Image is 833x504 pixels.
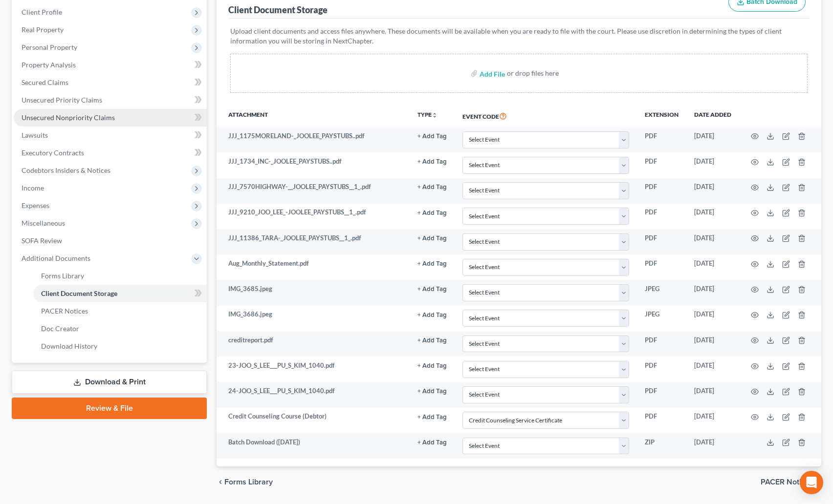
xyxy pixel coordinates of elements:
span: Doc Creator [41,324,79,333]
span: Real Property [22,25,64,34]
i: chevron_left [217,478,224,486]
a: PACER Notices [33,302,207,320]
p: Upload client documents and access files anywhere. These documents will be available when you are... [230,26,808,46]
td: [DATE] [686,152,739,178]
a: Review & File [12,398,207,419]
button: + Add Tag [417,414,447,420]
td: Aug_Monthly_Statement.pdf [217,254,410,280]
button: + Add Tag [417,159,447,165]
td: JPEG [637,306,686,331]
td: Credit Counseling Course (Debtor) [217,408,410,433]
span: Miscellaneous [22,219,65,227]
td: JJJ_1734_INC-_JOOLEE_PAYSTUBS..pdf [217,152,410,178]
span: Personal Property [22,43,77,51]
td: PDF [637,229,686,254]
div: or drop files here [507,68,559,78]
td: PDF [637,357,686,382]
span: Lawsuits [22,131,48,139]
button: PACER Notices chevron_right [761,478,821,486]
a: + Add Tag [417,157,447,166]
button: + Add Tag [417,210,447,216]
td: PDF [637,408,686,433]
span: Client Profile [22,8,62,16]
span: Executory Contracts [22,148,84,157]
a: Unsecured Nonpriority Claims [14,109,207,126]
div: Client Document Storage [228,4,328,16]
button: + Add Tag [417,286,447,293]
td: PDF [637,152,686,178]
a: SOFA Review [14,232,207,250]
td: ZIP [637,433,686,459]
td: PDF [637,382,686,407]
button: + Add Tag [417,337,447,344]
a: + Add Tag [417,336,447,345]
i: unfold_more [432,112,438,118]
a: Lawsuits [14,126,207,144]
a: + Add Tag [417,361,447,370]
td: [DATE] [686,178,739,204]
a: Unsecured Priority Claims [14,91,207,109]
td: JPEG [637,280,686,305]
span: Income [22,184,44,192]
button: TYPEunfold_more [417,112,438,118]
td: JJJ_1175MORELAND-_JOOLEE_PAYSTUBS..pdf [217,127,410,152]
a: Executory Contracts [14,144,207,162]
td: 24-JOO_S_LEE___PU_S_KIM_1040.pdf [217,382,410,407]
span: Expenses [22,201,49,210]
span: Unsecured Nonpriority Claims [22,113,115,122]
a: Forms Library [33,267,207,285]
span: PACER Notices [41,307,88,315]
td: [DATE] [686,331,739,357]
a: + Add Tag [417,412,447,421]
a: + Add Tag [417,259,447,268]
td: [DATE] [686,229,739,254]
span: SOFA Review [22,236,62,245]
td: [DATE] [686,357,739,382]
span: Codebtors Insiders & Notices [22,166,110,174]
a: + Add Tag [417,131,447,141]
td: [DATE] [686,433,739,459]
span: PACER Notices [761,478,813,486]
td: [DATE] [686,280,739,305]
a: Download & Print [12,371,207,394]
td: [DATE] [686,408,739,433]
th: Attachment [217,105,410,127]
a: Doc Creator [33,320,207,337]
button: + Add Tag [417,184,447,190]
td: [DATE] [686,204,739,229]
td: [DATE] [686,382,739,407]
a: Property Analysis [14,56,207,74]
td: PDF [637,204,686,229]
span: Download History [41,342,97,350]
span: Property Analysis [22,61,76,69]
span: Unsecured Priority Claims [22,96,102,104]
a: + Add Tag [417,233,447,243]
td: Batch Download ([DATE]) [217,433,410,459]
span: Client Document Storage [41,289,117,297]
button: + Add Tag [417,440,447,446]
button: + Add Tag [417,235,447,242]
button: + Add Tag [417,261,447,267]
button: + Add Tag [417,388,447,395]
th: Extension [637,105,686,127]
th: Event Code [455,105,637,127]
td: [DATE] [686,306,739,331]
a: + Add Tag [417,438,447,447]
span: Forms Library [41,272,84,280]
td: 23-JOO_S_LEE___PU_S_KIM_1040.pdf [217,357,410,382]
a: Client Document Storage [33,285,207,302]
button: + Add Tag [417,363,447,369]
td: [DATE] [686,254,739,280]
td: PDF [637,254,686,280]
span: Additional Documents [22,254,90,262]
td: JJJ_7570HIGHWAY-__JOOLEE_PAYSTUBS__1_.pdf [217,178,410,204]
span: Secured Claims [22,78,68,86]
a: Secured Claims [14,74,207,91]
td: PDF [637,127,686,152]
a: + Add Tag [417,182,447,191]
td: PDF [637,331,686,357]
a: + Add Tag [417,386,447,396]
td: creditreport.pdf [217,331,410,357]
a: + Add Tag [417,310,447,319]
div: Open Intercom Messenger [800,471,823,494]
